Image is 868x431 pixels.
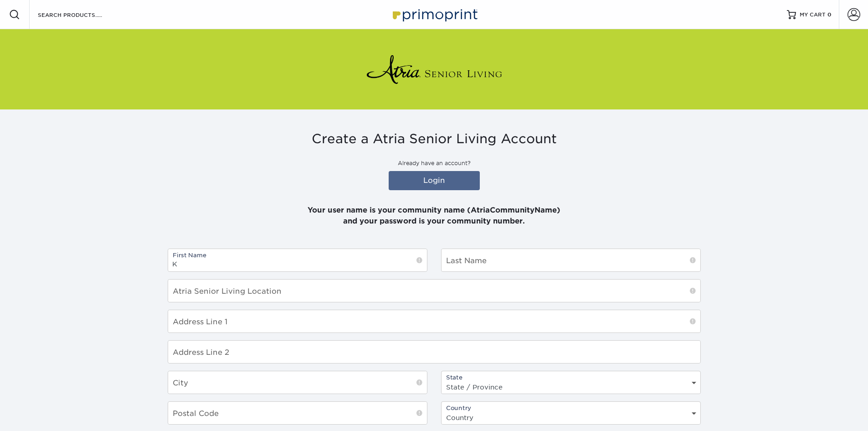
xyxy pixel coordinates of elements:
h3: Create a Atria Senior Living Account [168,131,701,147]
span: MY CART [800,11,826,19]
input: SEARCH PRODUCTS..... [37,9,126,20]
p: Already have an account? [168,159,701,167]
img: Primoprint [389,5,480,24]
p: Your user name is your community name (AtriaCommunityName) and your password is your community nu... [168,194,701,227]
img: Atria Senior Living [366,51,503,88]
span: 0 [827,11,832,18]
a: Login [389,171,480,190]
